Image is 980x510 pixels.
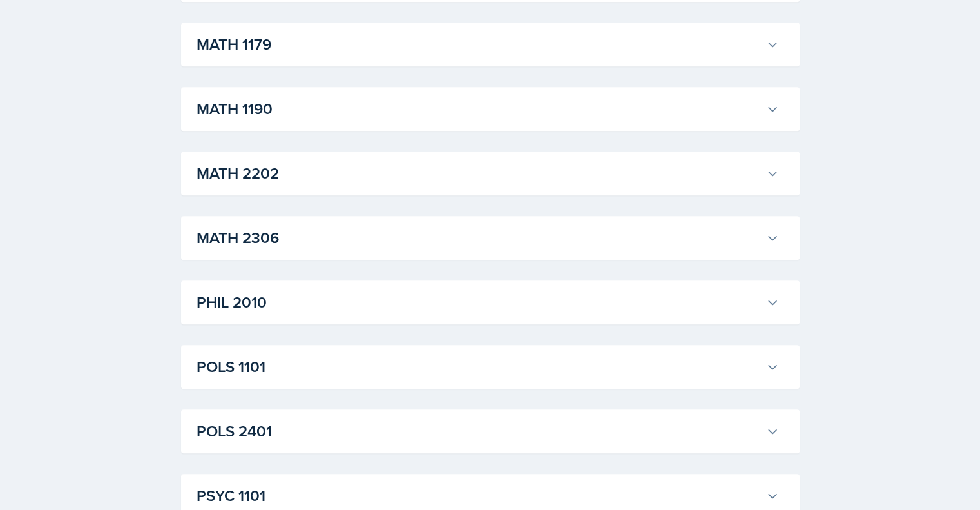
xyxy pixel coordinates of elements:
h3: PSYC 1101 [197,484,761,507]
button: POLS 1101 [194,353,782,381]
button: POLS 2401 [194,417,782,446]
h3: MATH 1179 [197,33,761,56]
h3: POLS 2401 [197,420,761,443]
button: MATH 1190 [194,95,782,123]
h3: POLS 1101 [197,355,761,378]
button: MATH 1179 [194,30,782,59]
button: MATH 2202 [194,159,782,188]
h3: MATH 1190 [197,97,761,121]
h3: MATH 2306 [197,226,761,250]
button: PSYC 1101 [194,482,782,510]
button: MATH 2306 [194,224,782,252]
h3: PHIL 2010 [197,291,761,314]
button: PHIL 2010 [194,288,782,317]
h3: MATH 2202 [197,162,761,185]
